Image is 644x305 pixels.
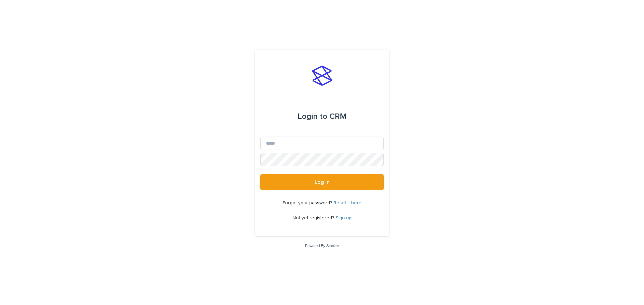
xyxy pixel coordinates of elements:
[298,112,327,121] span: Login to
[315,179,330,185] span: Log in
[305,244,339,248] a: Powered By Stacker
[292,216,335,220] span: Not yet registered?
[298,107,346,126] div: CRM
[260,174,384,190] button: Log in
[333,201,362,205] a: Reset it here
[312,66,332,86] img: stacker-logo-s-only.png
[335,216,352,220] a: Sign up
[283,201,333,205] span: Forgot your password?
